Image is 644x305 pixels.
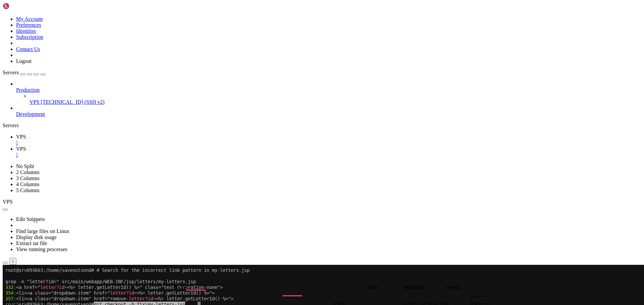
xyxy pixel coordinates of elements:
[3,199,12,205] span: VPS
[16,228,69,234] a: Find large files on Linux
[16,28,36,34] a: Identities
[16,175,40,181] a: 3 Columns
[16,187,40,193] a: 5 Columns
[195,37,198,43] div: (68, 6)
[16,146,26,152] span: VPS
[12,259,14,264] div: 
[91,37,182,43] span: git checkout -b fix\my-letters-jsp
[16,34,43,40] a: Subscription
[16,240,47,246] a: Extract tar file
[16,22,41,28] a: Preferences
[389,284,440,291] th: Modified: activate to sort column ascending
[4,293,6,299] span: 
[16,46,40,52] a: Contact Us
[3,37,557,43] x-row: root@srv893663:/home/savenotsend#
[3,25,557,31] x-row: <li><a class="dropdown-item" href=" <%= letter.getLetterId() %>">
[16,152,641,158] a: 
[3,3,557,8] x-row: root@srv893663:/home/savenotsend# # Search for the incorrect link pattern in my-letters.jsp
[16,163,34,169] a: No Split
[3,3,41,9] img: Shellngn
[30,99,39,105] span: VPS
[16,134,641,146] a: VPS
[3,123,641,129] div: Servers
[470,293,537,300] td: d---------
[16,140,641,146] a: 
[3,31,557,37] x-row: <li><a class="dropdown-item" href="remove- <%= letter.getLetterId() %>">
[358,284,388,291] th: Size: activate to sort column ascending
[16,181,40,187] a: 4 Columns
[3,284,358,291] th: Name: activate to sort column descending
[441,284,467,291] th: Perm.: activate to sort column ascending
[3,14,557,20] x-row: grep -n "letter?id=" src/main/webapp/WEB-INF/jsp/letters/my-letters.jsp
[41,99,104,105] span: [TECHNICAL_ID] (SSH v2)
[16,216,45,222] a: Edit Snippets
[30,99,641,105] a: VPS [TECHNICAL_ID] (SSH v2)
[3,25,11,31] span: 354
[3,20,11,25] span: 332
[11,31,13,36] span: :
[11,20,13,25] span: :
[16,81,641,105] li: Production
[3,31,11,36] span: 357
[16,105,641,117] li: Development
[16,234,57,240] a: Display disk usage
[16,58,32,64] a: Logout
[4,293,8,299] span: ..
[16,87,641,93] a: Production
[126,31,153,36] span: letter?id=
[16,169,40,175] a: 2 Columns
[16,246,67,252] a: View running processes
[16,146,641,158] a: VPS
[9,258,16,265] button: 
[16,134,26,140] span: VPS
[11,25,13,31] span: :
[16,87,40,93] span: Production
[107,25,134,31] span: letter?id=
[3,70,19,75] span: Servers
[3,70,46,75] a: Servers
[3,20,557,25] x-row: <a href=" <%= letter.getLetterId() %>" class="text-decoration-none">
[30,93,641,105] li: VPS [TECHNICAL_ID] (SSH v2)
[16,111,641,117] a: Development
[38,20,64,25] span: letter?id=
[16,111,45,117] span: Development
[16,16,43,22] a: My Account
